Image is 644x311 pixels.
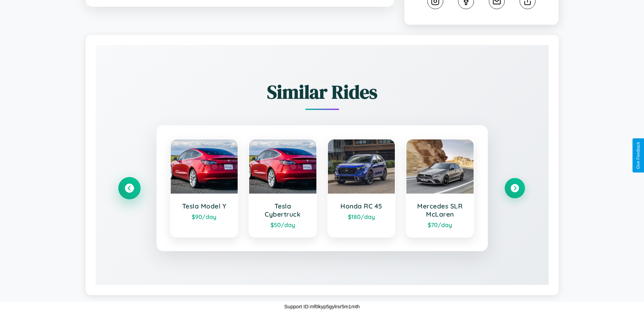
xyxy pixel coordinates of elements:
[256,202,310,218] h3: Tesla Cybertruck
[284,302,360,311] p: Support ID: mf0kyp5gylrsr5m1mth
[119,79,525,105] h2: Similar Rides
[170,139,239,238] a: Tesla Model Y$90/day
[248,139,317,238] a: Tesla Cybertruck$50/day
[335,213,388,220] div: $ 180 /day
[256,221,310,228] div: $ 50 /day
[413,221,467,228] div: $ 70 /day
[335,202,388,210] h3: Honda RC 45
[413,202,467,218] h3: Mercedes SLR McLaren
[327,139,396,238] a: Honda RC 45$180/day
[177,202,231,210] h3: Tesla Model Y
[636,142,641,169] div: Give Feedback
[177,213,231,220] div: $ 90 /day
[406,139,474,238] a: Mercedes SLR McLaren$70/day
